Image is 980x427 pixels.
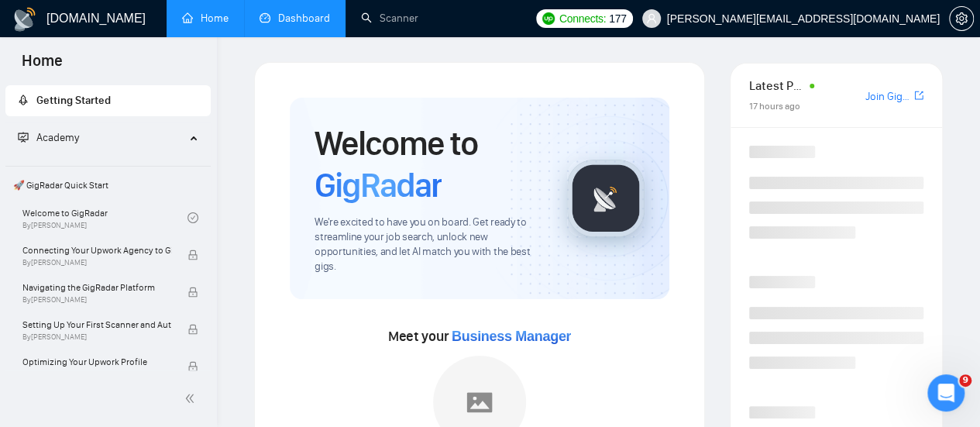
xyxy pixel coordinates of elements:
span: Business Manager [452,329,571,344]
span: Navigating the GigRadar Platform [22,280,171,295]
span: 🚀 GigRadar Quick Start [7,170,209,201]
span: lock [187,250,198,260]
span: Connects: [559,10,606,27]
a: setting [949,12,974,25]
span: lock [187,324,198,335]
button: setting [949,6,974,31]
span: export [914,89,923,102]
span: Latest Posts from the GigRadar Community [749,76,805,95]
span: check-circle [187,212,198,223]
span: user [646,13,657,24]
span: Meet your [388,328,571,345]
img: upwork-logo.png [542,12,555,25]
li: Getting Started [5,85,211,116]
span: Setting Up Your First Scanner and Auto-Bidder [22,317,171,332]
span: fund-projection-screen [18,132,29,143]
a: searchScanner [361,12,418,25]
img: logo [12,7,37,32]
span: 177 [609,10,626,27]
span: Home [9,50,75,82]
span: 9 [959,374,971,387]
span: Academy [36,131,79,144]
span: 17 hours ago [749,101,800,112]
a: Welcome to GigRadarBy[PERSON_NAME] [22,201,187,235]
span: By [PERSON_NAME] [22,370,171,379]
a: dashboardDashboard [260,12,330,25]
a: export [914,88,923,103]
iframe: Intercom live chat [927,374,965,412]
span: By [PERSON_NAME] [22,332,171,342]
a: Join GigRadar Slack Community [865,88,911,105]
h1: Welcome to [315,122,542,206]
span: By [PERSON_NAME] [22,295,171,305]
span: Academy [18,131,79,144]
span: double-left [184,391,200,406]
span: rocket [18,95,29,105]
span: Getting Started [36,94,111,107]
span: GigRadar [315,164,442,206]
img: gigradar-logo.png [567,160,645,237]
a: homeHome [182,12,229,25]
span: lock [187,361,198,372]
span: setting [950,12,973,25]
span: We're excited to have you on board. Get ready to streamline your job search, unlock new opportuni... [315,215,542,274]
span: Connecting Your Upwork Agency to GigRadar [22,243,171,258]
span: lock [187,287,198,298]
span: Optimizing Your Upwork Profile [22,354,171,370]
span: By [PERSON_NAME] [22,258,171,267]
